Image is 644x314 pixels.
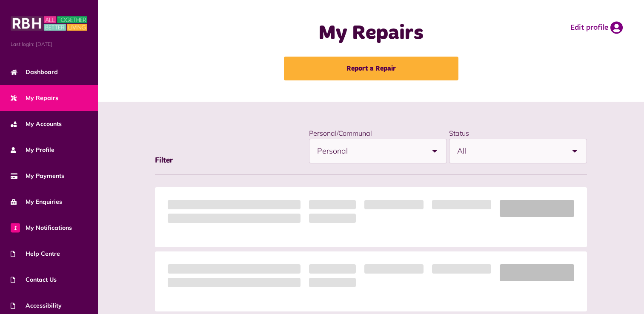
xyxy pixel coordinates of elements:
span: Help Centre [11,249,60,258]
span: Accessibility [11,301,62,310]
h1: My Repairs [243,21,499,46]
img: MyRBH [11,15,87,32]
span: 1 [11,223,20,232]
span: My Notifications [11,223,72,232]
span: Contact Us [11,275,57,284]
a: Report a Repair [284,57,458,80]
span: My Profile [11,146,54,154]
a: Edit profile [570,21,623,34]
span: My Payments [11,171,64,180]
span: Last login: [DATE] [11,40,87,48]
span: My Repairs [11,94,58,103]
span: Dashboard [11,68,58,77]
span: My Enquiries [11,197,62,206]
span: My Accounts [11,120,62,128]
